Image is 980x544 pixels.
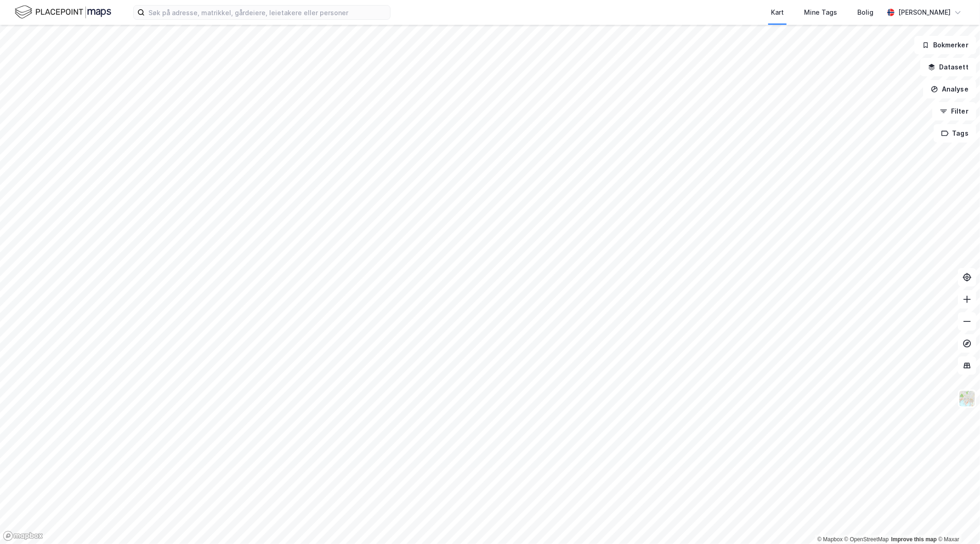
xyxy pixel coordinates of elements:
div: [PERSON_NAME] [898,7,951,18]
img: logo.f888ab2527a4732fd821a326f86c7f29.svg [15,4,111,20]
div: Kart [771,7,784,18]
input: Søk på adresse, matrikkel, gårdeiere, leietakere eller personer [145,6,390,19]
button: Analyse [923,80,976,98]
div: Kontrollprogram for chat [934,500,980,544]
a: OpenStreetMap [844,536,889,543]
iframe: Chat Widget [934,500,980,544]
a: Improve this map [891,536,937,543]
button: Tags [934,124,976,143]
button: Filter [932,102,976,120]
button: Datasett [920,58,976,76]
a: Mapbox [817,536,843,543]
button: Bokmerker [914,36,976,54]
div: Mine Tags [804,7,837,18]
img: Z [958,390,976,407]
a: Mapbox homepage [3,531,43,541]
div: Bolig [857,7,873,18]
